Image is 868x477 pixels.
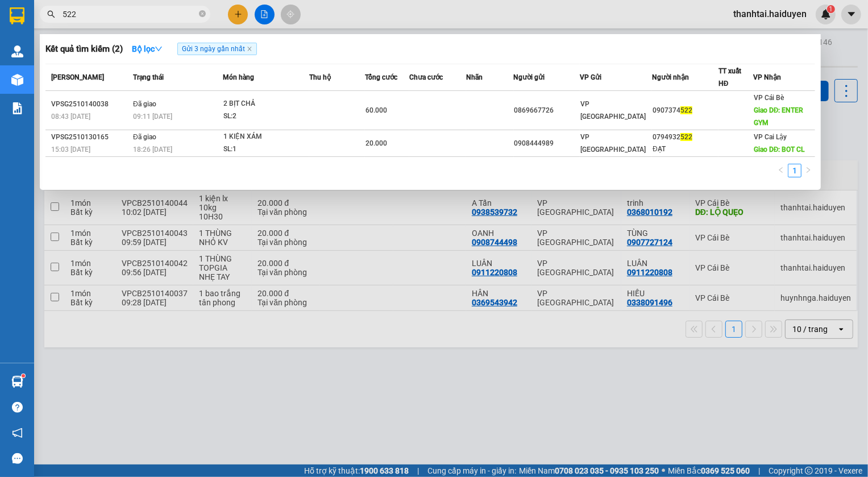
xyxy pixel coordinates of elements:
span: Thu hộ [309,73,331,81]
span: VP Nhận [753,73,781,81]
strong: Bộ lọc [132,44,163,53]
div: SL: 1 [223,143,309,156]
span: Người gửi [514,73,545,81]
span: [PERSON_NAME] [51,73,104,81]
span: Chưa cước [409,73,443,81]
img: solution-icon [11,102,23,114]
div: VPSG2510130165 [51,131,130,143]
div: SL: 2 [223,110,309,123]
button: left [774,164,788,177]
a: 1 [788,164,801,177]
span: down [155,45,163,53]
span: Món hàng [223,73,254,81]
li: Previous Page [774,164,788,177]
span: 15:03 [DATE] [51,146,90,154]
li: Next Page [801,164,815,177]
span: TT xuất HĐ [719,67,741,88]
div: VPSG2510140038 [51,98,130,110]
img: warehouse-icon [11,74,23,86]
img: warehouse-icon [11,376,23,388]
span: Giao DĐ: ENTER GYM [754,106,804,127]
span: left [778,167,784,173]
span: VP Gửi [580,73,601,81]
span: 522 [680,133,692,141]
span: Đã giao [133,133,156,141]
span: 09:11 [DATE] [133,113,172,121]
img: logo-vxr [10,7,24,24]
h3: Kết quả tìm kiếm ( 2 ) [45,43,123,55]
sup: 1 [22,374,25,378]
span: message [12,453,23,464]
span: notification [12,428,23,438]
span: Gửi 3 ngày gần nhất [177,43,257,55]
span: 08:43 [DATE] [51,113,90,121]
span: 522 [680,106,692,114]
span: close-circle [199,10,206,17]
span: question-circle [12,402,23,413]
img: warehouse-icon [11,45,23,57]
span: 60.000 [366,106,387,114]
div: 0908444989 [514,138,580,150]
div: 1 KIỆN XÁM [223,131,309,143]
span: Giao DĐ: BOT CL [754,146,805,154]
div: 2 BỊT CHẢ [223,98,309,110]
button: Bộ lọcdown [123,40,172,58]
span: VP [GEOGRAPHIC_DATA] [580,133,646,154]
span: close [247,46,252,52]
span: Đã giao [133,100,156,108]
span: Trạng thái [133,73,164,81]
span: VP Cái Bè [754,94,784,102]
span: Tổng cước [365,73,397,81]
input: Tìm tên, số ĐT hoặc mã đơn [63,8,197,20]
span: 18:26 [DATE] [133,146,172,154]
div: ĐẠT [653,143,718,155]
div: 0869667726 [514,105,580,117]
div: 0907374 [653,105,718,117]
span: search [47,10,55,18]
span: VP Cai Lậy [754,133,787,141]
div: 0794932 [653,131,718,143]
span: 20.000 [366,139,387,147]
li: 1 [788,164,801,177]
span: Nhãn [466,73,483,81]
span: VP [GEOGRAPHIC_DATA] [580,100,646,121]
span: Người nhận [652,73,689,81]
span: close-circle [199,9,206,20]
button: right [801,164,815,177]
span: right [805,167,812,173]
